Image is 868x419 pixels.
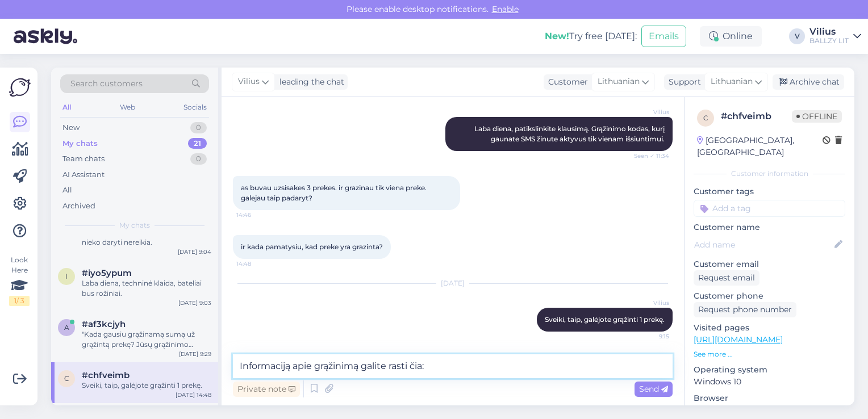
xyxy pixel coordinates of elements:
p: Customer email [694,258,845,270]
div: BALLZY LIT [809,36,849,45]
span: #af3kcjyh [82,319,126,329]
span: c [64,374,69,383]
div: Look Here [9,255,30,306]
span: c [703,114,708,122]
div: Customer [544,76,588,88]
div: Web [118,100,137,115]
input: Add name [694,238,832,251]
div: All [60,100,73,115]
p: See more ... [694,349,845,359]
span: a [64,323,69,332]
p: Customer tags [694,186,845,198]
div: Archived [62,200,95,212]
div: [GEOGRAPHIC_DATA], [GEOGRAPHIC_DATA] [697,135,823,158]
div: [DATE] 9:29 [179,350,211,358]
div: Laba diena, techninė klaida, bateliai bus rožiniai. [82,278,211,299]
span: ir kada pamatysiu, kad preke yra grazinta? [241,242,383,251]
span: 14:46 [236,211,279,219]
div: Archive chat [773,74,844,90]
div: Sveiki, taip, galėjote grąžinti 1 prekę. [82,380,211,391]
span: Seen ✓ 11:34 [627,152,669,160]
p: Firefox 141.0 [694,404,845,416]
div: leading the chat [275,76,344,88]
a: [URL][DOMAIN_NAME] [694,334,783,345]
div: Customer information [694,169,845,179]
span: Vilius [627,299,669,307]
div: Try free [DATE]: [545,30,637,43]
p: Browser [694,392,845,404]
span: Search customers [70,78,143,90]
p: Windows 10 [694,376,845,388]
span: as buvau uzsisakes 3 prekes. ir grazinau tik viena preke. galejau taip padaryt? [241,183,428,202]
div: AI Assistant [62,169,105,181]
div: [DATE] 14:48 [176,391,211,399]
b: New! [545,31,569,41]
div: [DATE] 9:04 [178,248,211,256]
img: Askly Logo [9,77,31,98]
div: Support [664,76,701,88]
div: New [62,122,80,133]
p: Customer name [694,221,845,233]
div: Team chats [62,153,105,165]
div: Online [700,26,762,47]
textarea: Informaciją apie grąžinimą galite rasti čia: [233,354,673,378]
span: i [65,272,68,280]
div: [DATE] 9:03 [178,299,211,307]
p: Operating system [694,364,845,376]
span: Lithuanian [598,76,640,88]
div: "Kada gausiu grąžinamą sumą už grąžintą prekę? Jūsų grąžinimo apdorojimas gali užtrukti iki 30 di... [82,329,211,350]
span: Vilius [627,108,669,116]
div: [DATE] [233,278,673,288]
span: Lithuanian [711,76,753,88]
a: ViliusBALLZY LIT [809,27,861,45]
span: Send [639,384,668,394]
div: 0 [190,122,207,133]
span: #iyo5ypum [82,268,132,278]
span: My chats [119,220,150,231]
div: Request email [694,270,759,286]
span: Sveiki, taip, galėjote grąžinti 1 prekę. [545,315,665,324]
div: Socials [181,100,209,115]
div: Vilius [809,27,849,36]
div: Request phone number [694,302,796,317]
div: 21 [188,138,207,149]
div: All [62,185,72,196]
span: Offline [792,110,842,123]
p: Customer phone [694,290,845,302]
span: Laba diena, patikslinkite klausimą. Grąžinimo kodas, kurį gaunate SMS žinute aktyvus tik vienam i... [474,124,666,143]
div: V [789,28,805,44]
div: 1 / 3 [9,296,30,306]
div: # chfveimb [721,110,792,123]
div: Private note [233,382,300,397]
p: Visited pages [694,322,845,334]
span: 9:15 [627,332,669,341]
input: Add a tag [694,200,845,217]
div: My chats [62,138,98,149]
span: Vilius [238,76,260,88]
span: 14:48 [236,259,279,268]
div: 0 [190,153,207,165]
button: Emails [641,26,686,47]
span: Enable [489,4,522,14]
span: #chfveimb [82,370,130,380]
div: Naudokite grąžinimo kodą, daugiau nieko daryti nereikia. [82,227,211,248]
